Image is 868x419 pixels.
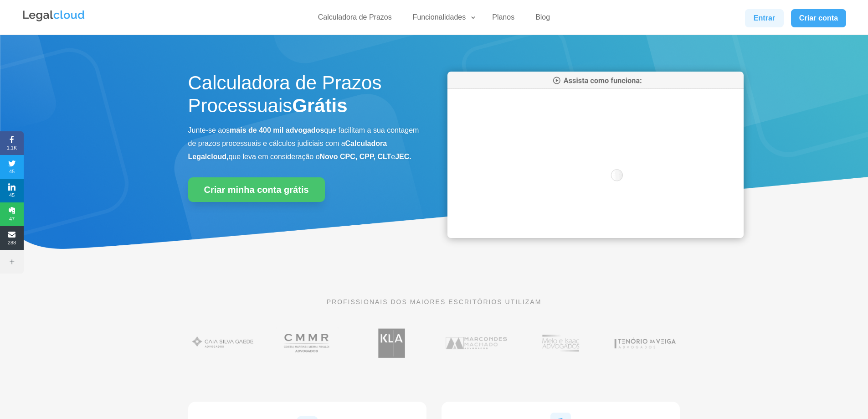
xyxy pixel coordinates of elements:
img: Profissionais do escritório Melo e Isaac Advogados utilizam a Legalcloud [526,324,596,362]
a: Logo da Legalcloud [22,16,86,24]
img: Gaia Silva Gaede Advogados Associados [188,324,258,362]
b: Novo CPC, CPP, CLT [320,153,391,160]
a: Blog [530,13,555,26]
a: Criar conta [791,9,847,27]
strong: Grátis [292,95,347,116]
b: JEC. [395,153,411,160]
a: Entrar [745,9,783,27]
h1: Calculadora de Prazos Processuais [188,72,421,122]
b: Calculadora Legalcloud, [188,140,387,160]
a: Criar minha conta grátis [188,177,325,202]
img: Tenório da Veiga Advogados [610,324,680,362]
a: Planos [487,13,520,26]
img: Marcondes Machado Advogados utilizam a Legalcloud [442,324,511,362]
img: Legalcloud Logo [22,9,86,23]
a: Funcionalidades [407,13,477,26]
img: Koury Lopes Advogados [357,324,426,362]
img: Costa Martins Meira Rinaldi Advogados [272,324,342,362]
p: Junte-se aos que facilitam a sua contagem de prazos processuais e cálculos judiciais com a que le... [188,124,421,163]
p: PROFISSIONAIS DOS MAIORES ESCRITÓRIOS UTILIZAM [188,297,680,307]
a: Calculadora de Prazos [313,13,397,26]
a: Calculadora de Prazos Processuais da Legalcloud [447,232,744,239]
b: mais de 400 mil advogados [230,126,324,134]
img: Calculadora de Prazos Processuais da Legalcloud [447,72,744,238]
